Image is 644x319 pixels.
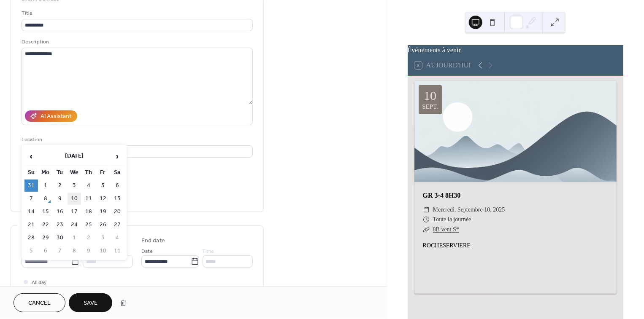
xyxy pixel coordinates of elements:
td: 24 [68,219,81,231]
div: End date [141,236,165,245]
td: 15 [39,206,52,218]
a: 8B vent S* [433,226,459,233]
td: 21 [24,219,38,231]
td: 8 [68,245,81,257]
td: 10 [96,245,110,257]
div: ​ [423,205,430,215]
td: 26 [96,219,110,231]
td: 7 [53,245,67,257]
td: 5 [96,180,110,192]
span: Toute la journée [433,214,471,225]
th: Mo [39,166,52,179]
th: Tu [53,166,67,179]
td: 1 [39,180,52,192]
td: 4 [82,180,95,192]
button: Save [69,293,112,312]
td: 30 [53,232,67,244]
th: Su [24,166,38,179]
td: 17 [68,206,81,218]
td: 22 [39,219,52,231]
a: GR 3-4 8H30 [423,192,461,199]
td: 9 [82,245,95,257]
div: Title [22,9,251,18]
td: 11 [111,245,124,257]
td: 25 [82,219,95,231]
div: ​ [423,214,430,225]
div: ​ [423,225,430,235]
td: 23 [53,219,67,231]
td: 14 [24,206,38,218]
td: 8 [39,193,52,205]
span: Save [84,299,97,308]
td: 28 [24,232,38,244]
div: 10 [424,89,436,102]
td: 5 [24,245,38,257]
th: Th [82,166,95,179]
td: 29 [39,232,52,244]
div: Événements à venir [408,45,623,55]
div: Description [22,38,251,46]
th: We [68,166,81,179]
td: 2 [82,232,95,244]
td: 1 [68,232,81,244]
span: All day [32,279,46,287]
td: 20 [111,206,124,218]
td: 27 [111,219,124,231]
td: 3 [96,232,110,244]
td: 19 [96,206,110,218]
td: 6 [111,180,124,192]
span: ‹ [25,148,38,165]
span: Date [141,247,153,256]
td: 3 [68,180,81,192]
td: 11 [82,193,95,205]
td: 9 [53,193,67,205]
td: 2 [53,180,67,192]
div: AI Assistant [41,113,71,121]
td: 6 [39,245,52,257]
span: › [111,148,124,165]
th: Fr [96,166,110,179]
th: Sa [111,166,124,179]
span: mercredi, septembre 10, 2025 [433,205,505,215]
td: 4 [111,232,124,244]
td: 13 [111,193,124,205]
td: 7 [24,193,38,205]
span: Cancel [28,299,51,308]
th: [DATE] [39,147,110,166]
td: 16 [53,206,67,218]
div: Location [22,135,251,144]
td: 18 [82,206,95,218]
span: Time [203,247,214,256]
td: 31 [24,180,38,192]
td: 12 [96,193,110,205]
div: sept. [422,104,438,110]
button: AI Assistant [25,110,77,122]
div: ROCHESERVIERE [414,241,617,285]
button: Cancel [14,293,65,312]
td: 10 [68,193,81,205]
